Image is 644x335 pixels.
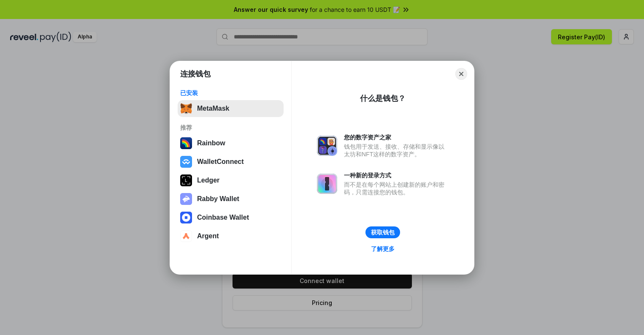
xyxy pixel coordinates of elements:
div: Argent [197,232,219,240]
div: 获取钱包 [371,229,395,236]
img: svg+xml,%3Csvg%20width%3D%22120%22%20height%3D%22120%22%20viewBox%3D%220%200%20120%20120%22%20fil... [180,137,192,149]
div: 而不是在每个网站上创建新的账户和密码，只需连接您的钱包。 [344,181,449,196]
button: Argent [178,228,284,245]
img: svg+xml,%3Csvg%20width%3D%2228%22%20height%3D%2228%22%20viewBox%3D%220%200%2028%2028%22%20fill%3D... [180,156,192,168]
div: WalletConnect [197,158,244,166]
div: 推荐 [180,124,281,131]
img: svg+xml,%3Csvg%20xmlns%3D%22http%3A%2F%2Fwww.w3.org%2F2000%2Fsvg%22%20fill%3D%22none%22%20viewBox... [180,193,192,205]
img: svg+xml,%3Csvg%20xmlns%3D%22http%3A%2F%2Fwww.w3.org%2F2000%2Fsvg%22%20fill%3D%22none%22%20viewBox... [317,136,337,156]
div: Rainbow [197,139,225,147]
div: Coinbase Wallet [197,214,249,221]
div: 了解更多 [371,245,395,253]
button: MetaMask [178,100,284,117]
a: 了解更多 [366,243,400,254]
div: 钱包用于发送、接收、存储和显示像以太坊和NFT这样的数字资产。 [344,143,449,158]
img: svg+xml,%3Csvg%20width%3D%2228%22%20height%3D%2228%22%20viewBox%3D%220%200%2028%2028%22%20fill%3D... [180,230,192,242]
img: svg+xml,%3Csvg%20xmlns%3D%22http%3A%2F%2Fwww.w3.org%2F2000%2Fsvg%22%20fill%3D%22none%22%20viewBox... [317,174,337,194]
div: MetaMask [197,105,229,112]
div: Rabby Wallet [197,195,239,203]
div: 什么是钱包？ [360,93,406,103]
div: 已安装 [180,89,281,97]
div: 一种新的登录方式 [344,172,449,179]
div: 您的数字资产之家 [344,133,449,141]
h1: 连接钱包 [180,69,211,79]
button: Ledger [178,172,284,189]
div: Ledger [197,177,219,184]
button: Coinbase Wallet [178,209,284,226]
button: WalletConnect [178,153,284,170]
button: 获取钱包 [365,226,400,238]
img: svg+xml,%3Csvg%20width%3D%2228%22%20height%3D%2228%22%20viewBox%3D%220%200%2028%2028%22%20fill%3D... [180,212,192,223]
img: svg+xml,%3Csvg%20xmlns%3D%22http%3A%2F%2Fwww.w3.org%2F2000%2Fsvg%22%20width%3D%2228%22%20height%3... [180,174,192,186]
button: Rabby Wallet [178,191,284,207]
img: svg+xml,%3Csvg%20fill%3D%22none%22%20height%3D%2233%22%20viewBox%3D%220%200%2035%2033%22%20width%... [180,103,192,114]
button: Rainbow [178,135,284,152]
button: Close [455,68,467,80]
